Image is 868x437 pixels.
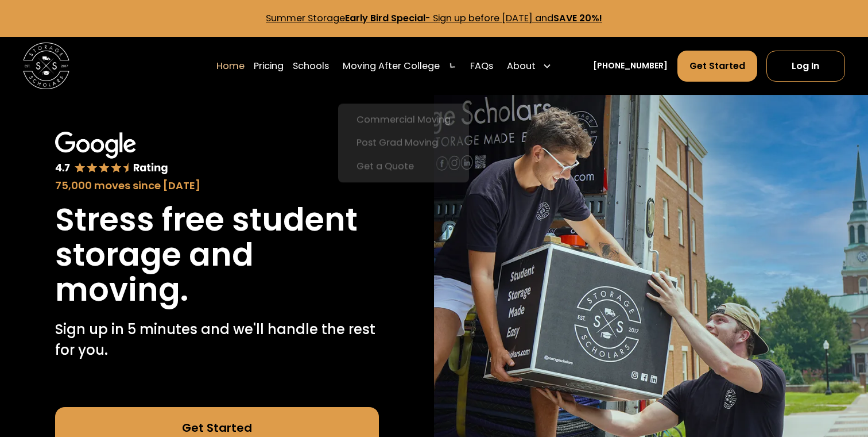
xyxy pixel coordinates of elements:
a: home [23,43,69,89]
a: Schools [293,50,329,82]
div: Moving After College [338,50,460,82]
a: [PHONE_NUMBER] [593,60,668,72]
div: About [502,50,556,82]
p: Sign up in 5 minutes and we'll handle the rest for you. [55,319,379,361]
div: Moving After College [343,59,440,73]
a: Get Started [677,51,757,82]
img: Storage Scholars main logo [23,43,69,89]
h1: Stress free student storage and moving. [55,202,379,308]
img: Google 4.7 star rating [55,132,168,175]
nav: Moving After College [338,103,469,182]
a: Pricing [254,50,284,82]
strong: Early Bird Special [345,11,425,25]
a: Home [216,50,245,82]
a: Commercial Moving [343,108,464,131]
a: FAQs [470,50,493,82]
div: About [507,59,536,73]
strong: SAVE 20%! [553,11,602,25]
a: Get a Quote [343,155,464,178]
a: Summer StorageEarly Bird Special- Sign up before [DATE] andSAVE 20%! [266,11,602,25]
div: 75,000 moves since [DATE] [55,178,379,193]
a: Log In [766,51,845,82]
a: Post Grad Moving [343,131,464,154]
